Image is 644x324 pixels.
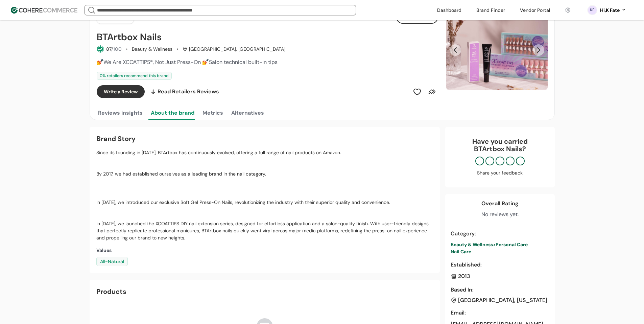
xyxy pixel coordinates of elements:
[132,46,172,53] div: Beauty & Wellness
[496,241,528,248] span: Personal Care
[451,261,549,269] div: Established :
[493,241,496,248] span: >
[458,297,547,303] div: [GEOGRAPHIC_DATA], [US_STATE]
[451,241,549,255] a: Beauty & Wellness>Personal CareNail Care
[451,241,493,248] span: Beauty & Wellness
[97,72,172,80] div: 0 % retailers recommend this brand
[150,85,219,98] a: Read Retailers Reviews
[587,5,597,15] svg: 0 percent
[201,106,224,120] button: Metrics
[481,210,519,218] div: No reviews yet.
[600,7,626,14] button: Hi,K Fate
[452,169,548,177] div: Share your feedback
[96,286,126,297] div: Products
[452,145,548,153] p: BTArtbox Nails ?
[183,46,285,53] div: [GEOGRAPHIC_DATA], [GEOGRAPHIC_DATA]
[452,138,548,153] div: Have you carried
[106,46,111,52] span: 87
[97,85,145,98] button: Write a Review
[451,230,549,238] div: Category :
[450,44,461,56] button: Previous Slide
[451,309,549,317] div: Email :
[230,106,265,120] button: Alternatives
[600,7,620,14] div: Hi, K Fate
[446,10,548,90] div: Slide 1
[451,248,549,255] div: Nail Care
[451,286,549,294] div: Based In :
[11,7,77,14] img: Cohere Logo
[96,247,433,254] div: Values
[533,44,544,56] button: Next Slide
[96,149,433,241] p: Since its founding in [DATE], BTArtbox has continuously evolved, offering a full range of nail pr...
[111,46,122,52] span: /100
[446,10,548,90] div: Carousel
[451,272,549,280] div: 2013
[96,257,128,266] div: All-Natural
[97,59,278,66] span: 💅We Are XCOATTIPS®, Not Just Press-On 💅Salon technical built-in tips
[96,134,433,144] div: Brand Story
[97,106,144,120] button: Reviews insights
[481,200,519,208] div: Overall Rating
[149,106,196,120] button: About the brand
[446,10,548,90] img: Slide 0
[158,88,219,96] span: Read Retailers Reviews
[97,32,162,43] h2: BTArtbox Nails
